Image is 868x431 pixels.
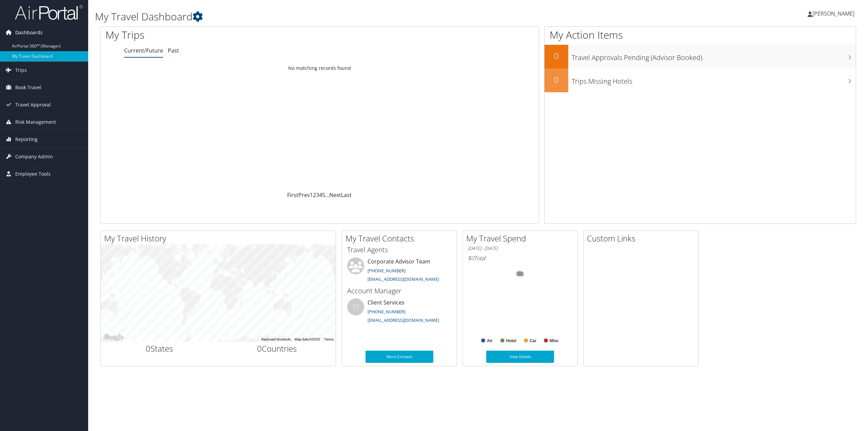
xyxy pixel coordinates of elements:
[587,233,698,244] h2: Custom Links
[15,165,51,182] span: Employee Tools
[572,73,856,86] h3: Trips Missing Hotels
[316,191,319,199] a: 3
[517,272,523,276] tspan: 0%
[329,191,341,199] a: Next
[812,10,854,17] span: [PERSON_NAME]
[105,28,351,42] h1: My Trips
[325,191,329,199] span: …
[545,50,568,62] h2: 0
[15,148,53,165] span: Company Admin
[15,96,51,113] span: Travel Approval
[346,233,457,244] h2: My Travel Contacts
[368,268,406,274] a: [PHONE_NUMBER]
[124,47,163,54] a: Current/Future
[102,333,125,342] img: Google
[368,309,406,315] a: [PHONE_NUMBER]
[102,333,125,342] a: Open this area in Google Maps (opens a new window)
[146,343,151,354] span: 0
[545,28,856,42] h1: My Action Items
[545,68,856,92] a: 0Trips Missing Hotels
[347,298,364,315] div: CS
[545,45,856,68] a: 0Travel Approvals Pending (Advisor Booked)
[319,191,322,199] a: 4
[106,343,213,354] h2: States
[15,79,41,96] span: Book Travel
[295,337,320,341] span: Map data ©2025
[808,3,861,24] a: [PERSON_NAME]
[15,62,27,79] span: Trips
[298,191,310,199] a: Prev
[287,191,298,199] a: First
[344,298,455,326] li: Client Services
[324,337,334,341] a: Terms (opens in new tab)
[468,245,572,252] h6: [DATE] - [DATE]
[100,62,539,74] td: No matching records found
[341,191,352,199] a: Last
[95,9,606,24] h1: My Travel Dashboard
[368,276,439,282] a: [EMAIL_ADDRESS][DOMAIN_NAME]
[15,114,56,131] span: Risk Management
[466,233,577,244] h2: My Travel Spend
[506,338,516,343] text: Hotel
[347,286,452,296] h3: Account Manager
[368,317,439,323] a: [EMAIL_ADDRESS][DOMAIN_NAME]
[572,50,856,62] h3: Travel Approvals Pending (Advisor Booked)
[261,337,291,342] button: Keyboard shortcuts
[545,74,568,85] h2: 0
[15,24,43,41] span: Dashboards
[310,191,313,199] a: 1
[550,338,559,343] text: Misc
[15,4,83,20] img: airportal-logo.png
[366,351,433,363] a: More Contacts
[313,191,316,199] a: 2
[257,343,262,354] span: 0
[468,254,474,262] span: $0
[344,257,455,285] li: Corporate Advisor Team
[322,191,325,199] a: 5
[168,47,179,54] a: Past
[468,254,572,262] h6: Total
[347,245,452,255] h3: Travel Agents
[223,343,331,354] h2: Countries
[104,233,336,244] h2: My Travel History
[487,338,493,343] text: Air
[15,131,38,148] span: Reporting
[530,338,536,343] text: Car
[486,351,554,363] a: View Details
